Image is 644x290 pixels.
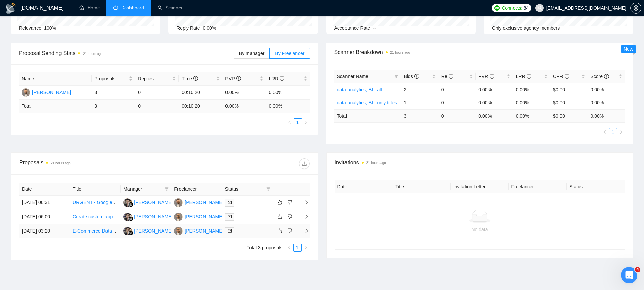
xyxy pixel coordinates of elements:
[265,184,272,194] span: filter
[392,180,451,193] th: Title
[73,228,221,234] a: E-Commerce Data Analyst (Shopify + CLTV Modeling + Dashboarding)
[603,130,607,134] span: left
[624,46,633,52] span: New
[185,213,223,220] div: [PERSON_NAME]
[165,187,169,191] span: filter
[299,214,309,219] span: right
[340,226,620,233] div: No data
[19,210,70,224] td: [DATE] 06:00
[286,213,294,221] button: dislike
[302,244,310,252] li: Next Page
[163,184,170,194] span: filter
[601,128,609,136] button: left
[617,128,625,136] button: right
[228,229,232,233] span: mail
[334,48,625,56] span: Scanner Breakdown
[134,227,173,235] div: [PERSON_NAME]
[299,200,309,205] span: right
[288,214,292,219] span: dislike
[337,100,397,105] a: data analytics, BI - only titles
[276,213,284,221] button: like
[550,109,588,122] td: $ 0.00
[401,96,438,109] td: 1
[222,86,266,100] td: 0.00%
[617,128,625,136] li: Next Page
[174,214,223,219] a: SK[PERSON_NAME]
[280,76,284,81] span: info-circle
[373,25,376,31] span: --
[630,5,641,11] a: setting
[294,244,301,251] a: 1
[609,128,617,136] a: 1
[79,5,100,11] a: homeHome
[276,227,284,235] button: like
[123,214,173,219] a: IA[PERSON_NAME]
[304,246,308,250] span: right
[239,51,264,56] span: By manager
[70,183,121,196] th: Title
[476,109,513,122] td: 0.00 %
[492,25,560,31] span: Only exclusive agency members
[179,86,222,100] td: 00:10:20
[158,5,183,11] a: searchScanner
[334,109,401,122] td: Total
[609,128,617,136] li: 1
[304,120,308,124] span: right
[449,74,453,79] span: info-circle
[513,83,550,96] td: 0.00%
[478,74,494,79] span: PVR
[588,96,625,109] td: 0.00%
[287,246,291,250] span: left
[337,74,368,79] span: Scanner Name
[286,227,294,235] button: dislike
[366,161,386,165] time: 21 hours ago
[203,25,216,31] span: 0.00%
[174,227,183,235] img: SK
[438,83,476,96] td: 0
[22,89,71,95] a: SK[PERSON_NAME]
[174,199,223,205] a: SK[PERSON_NAME]
[604,74,609,79] span: info-circle
[32,89,71,96] div: [PERSON_NAME]
[92,100,135,113] td: 3
[494,5,500,11] img: upwork-logo.png
[138,75,171,82] span: Replies
[179,100,222,113] td: 00:10:20
[588,83,625,96] td: 0.00%
[476,96,513,109] td: 0.00%
[92,72,135,86] th: Proposals
[278,214,282,219] span: like
[121,183,171,196] th: Manager
[401,109,438,122] td: 3
[19,25,41,31] span: Relevance
[299,161,309,166] span: download
[527,74,531,79] span: info-circle
[635,267,640,272] span: 4
[182,76,198,81] span: Time
[286,198,294,207] button: dislike
[128,216,133,221] img: gigradar-bm.png
[335,158,625,167] span: Invitations
[44,25,56,31] span: 100%
[438,96,476,109] td: 0
[601,128,609,136] li: Previous Page
[266,100,310,113] td: 0.00 %
[619,130,623,134] span: right
[135,72,179,86] th: Replies
[288,120,292,124] span: left
[236,76,241,81] span: info-circle
[335,180,393,193] th: Date
[524,4,529,12] span: 84
[476,83,513,96] td: 0.00%
[225,76,241,81] span: PVR
[19,100,92,113] td: Total
[134,199,173,206] div: [PERSON_NAME]
[390,51,410,54] time: 21 hours ago
[588,109,625,122] td: 0.00 %
[286,118,294,126] li: Previous Page
[19,158,164,169] div: Proposals
[70,210,121,224] td: Create custom app - social media scraping and analytics dashboard
[513,109,550,122] td: 0.00 %
[299,158,310,169] button: download
[553,74,569,79] span: CPR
